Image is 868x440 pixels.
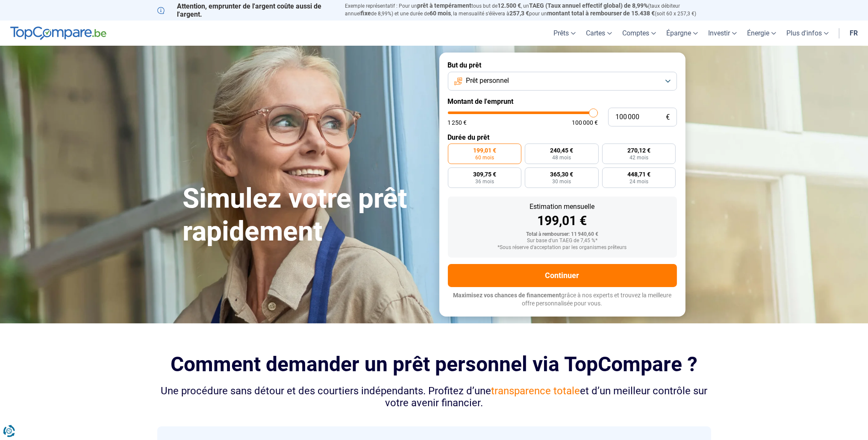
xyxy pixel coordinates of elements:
label: Durée du prêt [448,133,677,141]
span: 42 mois [630,155,648,160]
span: Prêt personnel [466,76,509,85]
span: 309,75 € [473,171,496,177]
span: montant total à rembourser de 15.438 € [547,10,655,17]
span: 240,45 € [550,147,573,153]
div: 199,01 € [455,214,670,227]
span: 60 mois [430,10,451,17]
a: Cartes [581,21,617,46]
span: 36 mois [475,179,494,184]
label: Montant de l'emprunt [448,97,677,106]
div: Sur base d'un TAEG de 7,45 %* [455,238,670,244]
a: Comptes [617,21,661,46]
div: Total à rembourser: 11 940,60 € [455,232,670,238]
h1: Simulez votre prêt rapidement [183,182,429,248]
a: Investir [703,21,742,46]
span: 257,3 € [510,10,530,17]
span: 60 mois [475,155,494,160]
div: *Sous réserve d'acceptation par les organismes prêteurs [455,245,670,251]
p: Exemple représentatif : Pour un tous but de , un (taux débiteur annuel de 8,99%) et une durée de ... [345,2,711,18]
span: 270,12 € [627,147,650,153]
a: fr [844,21,863,46]
span: 30 mois [552,179,571,184]
span: fixe [361,10,371,17]
h2: Comment demander un prêt personnel via TopCompare ? [157,352,711,376]
p: grâce à nos experts et trouvez la meilleure offre personnalisée pour vous. [448,291,677,308]
span: 12.500 € [498,2,521,9]
span: Maximisez vos chances de financement [453,292,561,299]
img: TopCompare [10,26,106,40]
span: prêt à tempérament [418,2,472,9]
button: Continuer [448,264,677,287]
span: 365,30 € [550,171,573,177]
span: TAEG (Taux annuel effectif global) de 8,99% [530,2,648,9]
div: Estimation mensuelle [455,203,670,210]
span: transparence totale [491,385,580,397]
p: Attention, emprunter de l'argent coûte aussi de l'argent. [157,2,335,18]
span: € [666,114,670,121]
a: Épargne [661,21,703,46]
div: Une procédure sans détour et des courtiers indépendants. Profitez d’une et d’un meilleur contrôle... [157,385,711,410]
a: Prêts [548,21,581,46]
span: 100 000 € [572,120,598,126]
span: 448,71 € [627,171,650,177]
label: But du prêt [448,61,677,69]
span: 48 mois [552,155,571,160]
a: Plus d'infos [781,21,834,46]
button: Prêt personnel [448,72,677,91]
span: 24 mois [630,179,648,184]
span: 199,01 € [473,147,496,153]
span: 1 250 € [448,120,467,126]
a: Énergie [742,21,781,46]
